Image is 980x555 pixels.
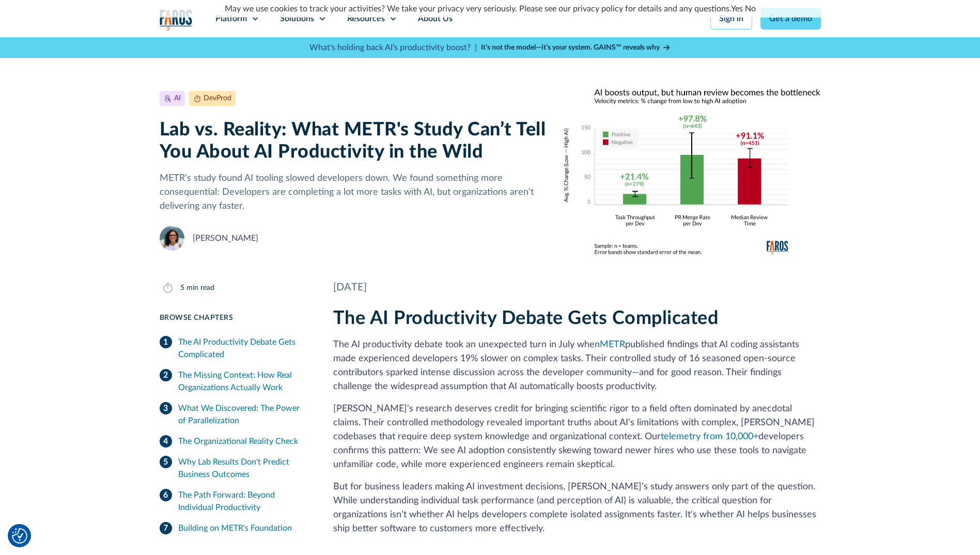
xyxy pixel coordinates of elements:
[280,12,314,25] div: Solutions
[178,435,298,448] div: The Organizational Reality Check
[160,431,308,452] a: The Organizational Reality Check
[160,119,547,163] h1: Lab vs. Reality: What METR's Study Can’t Tell You About AI Productivity in the Wild
[481,42,671,53] a: It’s not the model—it’s your system. GAINS™ reveals why
[333,338,821,394] p: The AI productivity debate took an unexpected turn in July when published findings that AI coding...
[12,528,27,544] button: Cookie Settings
[710,8,752,29] a: Sign in
[731,5,743,13] a: Yes
[178,489,308,514] div: The Path Forward: Beyond Individual Productivity
[760,8,821,29] a: Get a demo
[178,402,308,427] div: What We Discovered: The Power of Parallelization
[347,12,385,25] div: Resources
[333,280,821,295] div: [DATE]
[160,9,193,30] a: home
[178,336,308,361] div: The AI Productivity Debate Gets Complicated
[186,283,214,294] div: min read
[180,283,184,294] div: 5
[193,232,258,244] div: [PERSON_NAME]
[333,307,821,330] h2: The AI Productivity Debate Gets Complicated
[160,365,308,398] a: The Missing Context: How Real Organizations Actually Work
[174,93,181,104] div: AI
[160,313,308,323] div: Browse Chapters
[178,456,308,481] div: Why Lab Results Don't Predict Business Outcomes
[215,12,247,25] div: Platform
[160,226,184,251] img: Naomi Lurie
[160,398,308,431] a: What We Discovered: The Power of Parallelization
[481,44,660,51] strong: It’s not the model—it’s your system. GAINS™ reveals why
[160,172,547,213] p: METR's study found AI tooling slowed developers down. We found something more consequential: Deve...
[333,480,821,536] p: But for business leaders making AI investment decisions, [PERSON_NAME]'s study answers only part ...
[600,340,625,349] a: METR
[333,402,821,472] p: [PERSON_NAME]'s research deserves credit for bringing scientific rigor to a field often dominated...
[160,9,193,30] img: Logo of the analytics and reporting company Faros.
[745,5,756,13] a: No
[160,518,308,538] a: Building on METR's Foundation
[12,528,27,544] img: Revisit consent button
[309,41,477,54] p: What's holding back AI's productivity boost? |
[160,485,308,518] a: The Path Forward: Beyond Individual Productivity
[178,522,292,534] div: Building on METR's Foundation
[178,369,308,394] div: The Missing Context: How Real Organizations Actually Work
[160,452,308,485] a: Why Lab Results Don't Predict Business Outcomes
[160,332,308,365] a: The AI Productivity Debate Gets Complicated
[661,432,758,441] a: telemetry from 10,000+
[563,87,820,255] img: A chart from the AI Productivity Paradox Report 2025 showing that AI boosts output, but human rev...
[204,93,231,104] div: DevProd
